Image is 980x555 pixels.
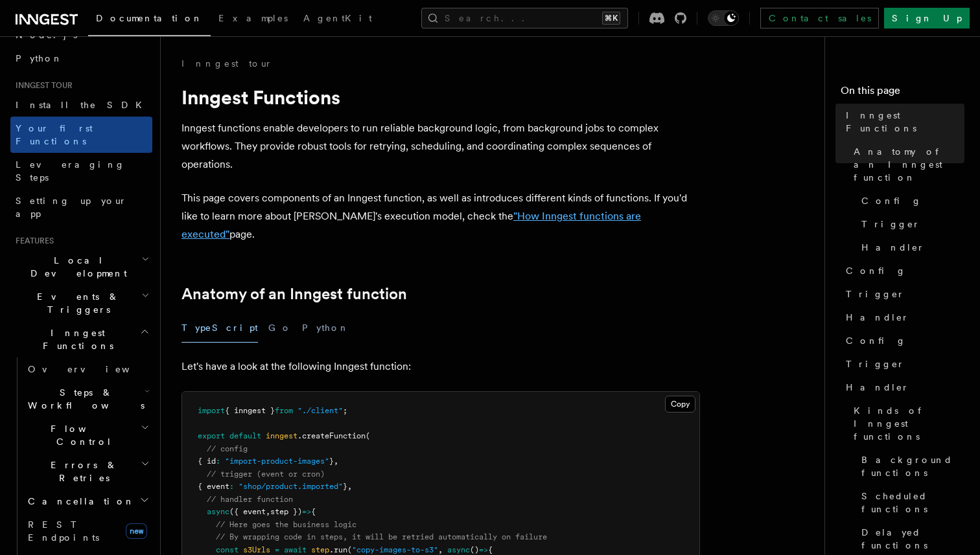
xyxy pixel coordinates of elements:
[23,386,145,412] span: Steps & Workflows
[207,444,248,453] span: // config
[841,104,964,140] a: Inngest Functions
[856,448,964,484] a: Background functions
[421,8,628,28] button: Search...⌘K
[884,8,970,28] a: Sign Up
[23,495,135,508] span: Cancellation
[88,4,211,36] a: Documentation
[10,249,152,285] button: Local Development
[126,523,147,539] span: new
[16,100,150,110] span: Install the SDK
[861,241,925,254] span: Handler
[846,311,909,324] span: Handler
[229,431,261,440] span: default
[270,507,302,516] span: step })
[854,145,964,184] span: Anatomy of an Inngest function
[16,159,125,183] span: Leveraging Steps
[10,236,54,246] span: Features
[10,153,152,189] a: Leveraging Steps
[23,513,152,549] a: REST Endpointsnew
[329,457,334,466] span: }
[846,381,909,394] span: Handler
[343,482,347,491] span: }
[861,453,964,479] span: Background functions
[296,4,380,35] a: AgentKit
[10,47,152,70] a: Python
[329,545,347,554] span: .run
[218,13,288,23] span: Examples
[10,326,140,352] span: Inngest Functions
[366,431,370,440] span: (
[10,93,152,117] a: Install the SDK
[229,507,266,516] span: ({ event
[181,85,700,109] h1: Inngest Functions
[856,212,964,236] a: Trigger
[334,457,338,466] span: ,
[198,431,225,440] span: export
[198,406,225,415] span: import
[311,507,316,516] span: {
[181,285,407,303] a: Anatomy of an Inngest function
[438,545,443,554] span: ,
[225,406,275,415] span: { inngest }
[216,532,547,541] span: // By wrapping code in steps, it will be retried automatically on failure
[23,453,152,490] button: Errors & Retries
[243,545,270,554] span: s3Urls
[10,80,73,91] span: Inngest tour
[181,189,700,244] p: This page covers components of an Inngest function, as well as introduces different kinds of func...
[861,218,920,231] span: Trigger
[10,189,152,225] a: Setting up your app
[846,264,906,277] span: Config
[841,259,964,282] a: Config
[861,526,964,552] span: Delayed functions
[861,194,922,207] span: Config
[708,10,739,26] button: Toggle dark mode
[207,507,229,516] span: async
[846,288,905,300] span: Trigger
[96,13,203,23] span: Documentation
[856,189,964,212] a: Config
[488,545,493,554] span: {
[846,334,906,347] span: Config
[297,406,343,415] span: "./client"
[268,313,292,343] button: Go
[16,123,93,146] span: Your first Functions
[347,482,352,491] span: ,
[181,57,272,70] a: Inngest tour
[479,545,488,554] span: =>
[841,83,964,104] h4: On this page
[841,352,964,376] a: Trigger
[841,282,964,306] a: Trigger
[211,4,296,35] a: Examples
[846,357,905,370] span: Trigger
[181,357,700,376] p: Let's have a look at the following Inngest function:
[856,236,964,259] a: Handler
[352,545,438,554] span: "copy-images-to-s3"
[10,321,152,357] button: Inngest Functions
[181,313,258,343] button: TypeScript
[239,482,343,491] span: "shop/product.imported"
[266,507,270,516] span: ,
[225,457,329,466] span: "import-product-images"
[10,285,152,321] button: Events & Triggers
[848,399,964,448] a: Kinds of Inngest functions
[10,117,152,153] a: Your first Functions
[861,490,964,515] span: Scheduled functions
[303,13,372,23] span: AgentKit
[16,53,63,63] span: Python
[198,457,216,466] span: { id
[297,431,366,440] span: .createFunction
[23,357,152,381] a: Overview
[10,290,141,316] span: Events & Triggers
[841,306,964,329] a: Handler
[266,431,297,440] span: inngest
[216,520,356,529] span: // Here goes the business logic
[23,459,141,484] span: Errors & Retries
[856,484,964,521] a: Scheduled functions
[343,406,347,415] span: ;
[275,406,293,415] span: from
[302,507,311,516] span: =>
[275,545,279,554] span: =
[181,119,700,174] p: Inngest functions enable developers to run reliable background logic, from background jobs to com...
[302,313,349,343] button: Python
[841,376,964,399] a: Handler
